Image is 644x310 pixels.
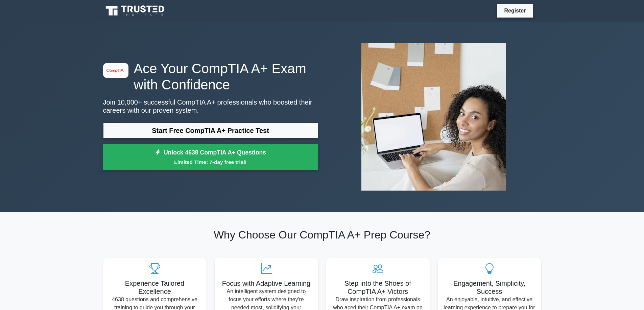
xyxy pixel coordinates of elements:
small: Limited Time: 7-day free trial! [112,158,310,166]
h5: Step into the Shoes of CompTIA A+ Victors [332,279,424,295]
h5: Focus with Adaptive Learning [220,279,313,287]
h5: Engagement, Simplicity, Success [443,279,536,295]
a: Register [500,6,530,15]
h2: Why Choose Our CompTIA A+ Prep Course? [103,228,541,241]
p: Join 10,000+ successful CompTIA A+ professionals who boosted their careers with our proven system. [103,98,318,114]
a: Start Free CompTIA A+ Practice Test [103,122,318,139]
h1: Ace Your CompTIA A+ Exam with Confidence [103,60,318,93]
a: Unlock 4638 CompTIA A+ QuestionsLimited Time: 7-day free trial! [103,144,318,171]
h5: Experience Tailored Excellence [109,279,201,295]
